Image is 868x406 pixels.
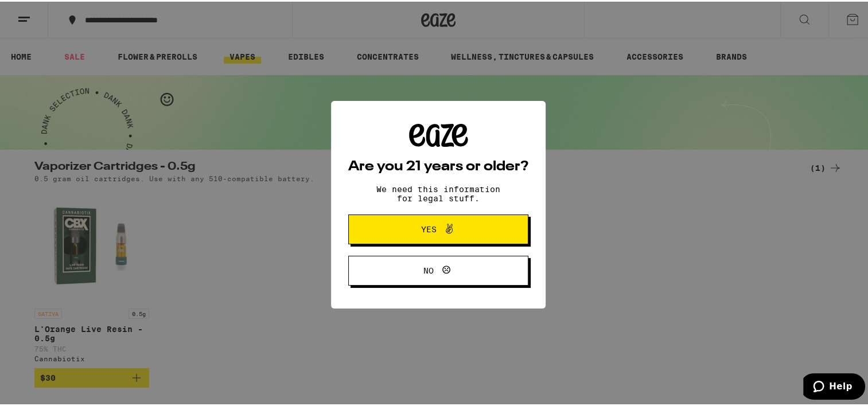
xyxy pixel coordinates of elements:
h2: Are you 21 years or older? [348,158,528,172]
button: Yes [348,213,528,243]
iframe: Opens a widget where you can find more information [803,372,865,400]
button: No [348,254,528,284]
p: We need this information for legal stuff. [367,183,510,201]
span: No [423,265,434,273]
span: Yes [421,224,437,232]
